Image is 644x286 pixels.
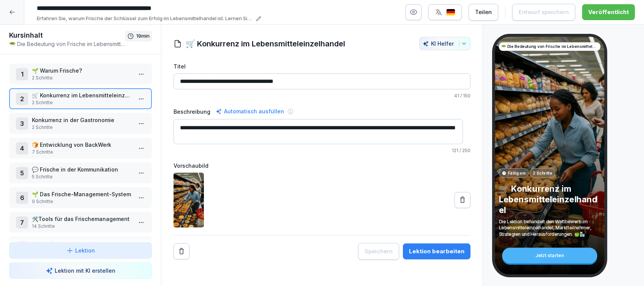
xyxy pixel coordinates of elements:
div: Jetzt starten [502,248,597,263]
div: 1 [16,68,28,80]
label: Vorschaubild [174,162,470,170]
p: 5 Schritte [32,173,132,180]
p: 14 Schritte [32,223,132,230]
button: Lektion mit KI erstellen [9,262,152,279]
div: 6 [16,192,28,204]
div: Veröffentlicht [588,8,629,16]
p: 🛒 Konkurrenz im Lebensmitteleinzelhandel [32,91,132,99]
p: 2 Schritte [32,99,132,106]
div: 3 [16,118,28,130]
p: 💬 Frische in der Kommunikation [32,165,132,173]
p: 19 min [136,32,150,40]
div: 2 [16,93,28,105]
p: 🍞 Entwicklung von BackWerk [32,141,132,149]
div: Teilen [475,8,492,16]
p: 7 Schritte [32,149,132,156]
p: 🌱 Das Frische-Management-System [32,190,132,198]
p: 🥗 Die Bedeutung von Frische im Lebensmittelhandel [501,44,598,49]
div: 5 [16,167,28,179]
img: cnmnym6z8v2o3ezs88y1jqqt.png [174,173,204,227]
p: 🌱 Warum Frische? [32,67,132,75]
div: 6🌱 Das Frische-Management-System9 Schritte [9,187,152,208]
p: 9 Schritte [32,198,132,205]
div: Lektion bearbeiten [409,247,464,256]
button: Teilen [469,4,498,21]
p: Erfahren Sie, warum Frische der Schlüssel zum Erfolg im Lebensmittelhandel ist. Lernen Sie, wie s... [37,15,254,22]
div: 7 [16,216,28,229]
p: 2 Schritte [32,75,132,81]
div: 7🛠️Tools für das Frischemanagement14 Schritte [9,212,152,233]
span: 121 [452,148,458,153]
p: 2 Schritte [533,170,552,176]
p: 🛒 Konkurrenz im Lebensmitteleinzelhandel [499,183,601,215]
div: KI Helfer [423,40,467,47]
button: KI Helfer [419,37,470,50]
button: Entwurf speichern [512,4,575,21]
span: 41 [454,93,459,99]
p: 2 Schritte [32,124,132,131]
h1: 🛒 Konkurrenz im Lebensmitteleinzelhandel [186,38,345,49]
p: / 150 [174,92,470,99]
h1: Kursinhalt [9,31,125,40]
label: Titel [174,62,470,70]
img: de.svg [446,9,455,16]
div: 4🍞 Entwicklung von BackWerk7 Schritte [9,138,152,159]
div: Speichern [365,247,393,256]
p: Fällig am [508,170,526,176]
p: Lektion [75,246,95,254]
button: Lektion bearbeiten [403,243,470,259]
p: Die Lektion behandelt den Wettbewerb im Lebensmitteleinzelhandel, Marktteilnehmer, Strategien und... [499,219,601,237]
button: Speichern [358,243,399,260]
button: Lektion [9,242,152,259]
div: 3Konkurrenz in der Gastronomie2 Schritte [9,113,152,134]
label: Beschreibung [174,108,210,116]
div: 2🛒 Konkurrenz im Lebensmitteleinzelhandel2 Schritte [9,88,152,109]
div: 4 [16,142,28,154]
div: Werde Frischechampion12 Schritte [9,237,152,257]
div: 5💬 Frische in der Kommunikation5 Schritte [9,162,152,183]
p: / 250 [174,147,470,154]
div: 1🌱 Warum Frische?2 Schritte [9,64,152,84]
div: Entwurf speichern [519,8,569,16]
p: Konkurrenz in der Gastronomie [32,116,132,124]
p: 🛠️Tools für das Frischemanagement [32,215,132,223]
p: 🥗 Die Bedeutung von Frische im Lebensmittelhandel [9,40,125,48]
button: Remove [174,243,189,259]
p: Lektion mit KI erstellen [55,267,115,275]
button: Veröffentlicht [582,4,635,20]
div: Automatisch ausfüllen [214,107,286,116]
